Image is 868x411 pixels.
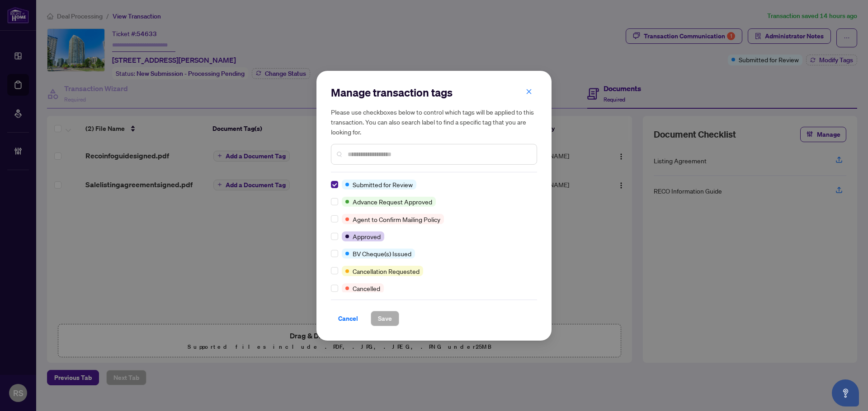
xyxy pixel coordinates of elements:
button: Cancel [331,311,365,326]
span: Submitted for Review [353,180,413,189]
h5: Please use checkboxes below to control which tags will be applied to this transaction. You can al... [331,107,537,137]
button: Save [371,311,399,326]
span: Agent to Confirm Mailing Policy [353,214,440,224]
span: close [526,88,532,95]
span: Cancelled [353,283,380,293]
h2: Manage transaction tags [331,85,537,100]
span: Advance Request Approved [353,197,432,207]
span: Approved [353,231,381,241]
button: Open asap [832,379,859,406]
span: Cancellation Requested [353,266,420,276]
span: Cancel [338,311,358,326]
span: BV Cheque(s) Issued [353,249,411,259]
